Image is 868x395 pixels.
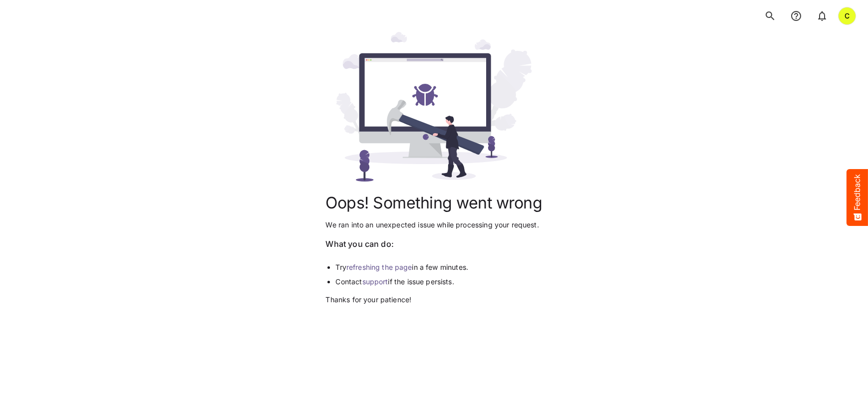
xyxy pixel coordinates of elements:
[362,277,388,286] a: support
[325,220,542,230] p: We ran into an unexpected issue while processing your request.
[847,169,868,226] button: Feedback
[325,194,542,212] h1: Oops! Something went wrong
[786,6,806,26] button: notifications
[812,6,832,26] button: notifications
[838,7,856,25] div: C
[335,262,542,272] li: Try in a few minutes.
[325,32,542,182] img: error_nnn.svg
[335,276,542,287] li: Contact if the issue persists.
[325,238,542,250] p: What you can do:
[760,6,780,26] button: search
[346,263,412,271] a: refreshing the page
[325,295,542,305] p: Thanks for your patience!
